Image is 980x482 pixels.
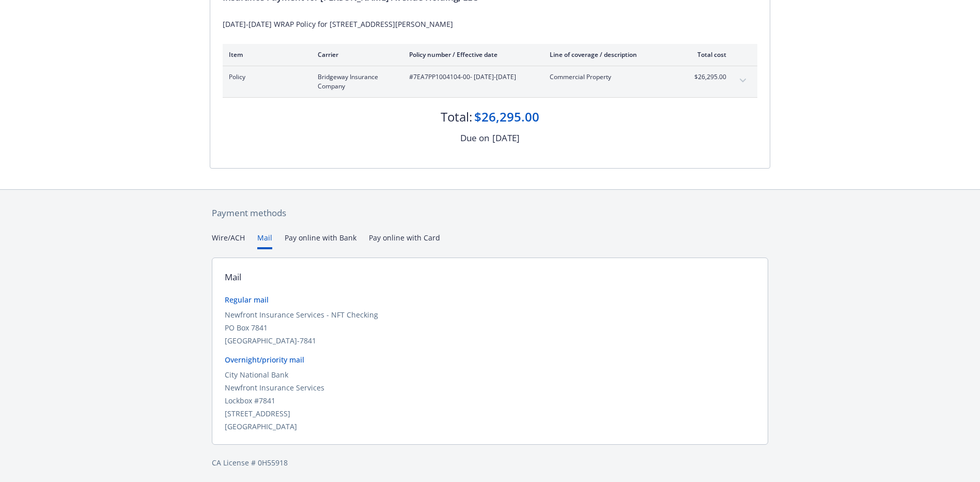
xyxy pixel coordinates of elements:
[460,131,489,145] div: Due on
[409,50,533,59] div: Policy number / Effective date
[223,19,757,29] div: [DATE]-[DATE] WRAP Policy for [STREET_ADDRESS][PERSON_NAME]
[318,72,393,91] span: Bridgeway Insurance Company
[225,294,755,305] div: Regular mail
[225,382,755,393] div: Newfront Insurance Services
[229,72,301,82] span: Policy
[225,309,755,320] div: Newfront Insurance Services - NFT Checking
[550,72,671,82] span: Commercial Property
[212,206,768,220] div: Payment methods
[229,50,301,59] div: Item
[735,72,751,89] button: expand content
[212,232,245,249] button: Wire/ACH
[225,322,755,333] div: PO Box 7841
[212,457,768,468] div: CA License # 0H55918
[225,369,755,380] div: City National Bank
[474,108,539,126] div: $26,295.00
[492,131,520,145] div: [DATE]
[225,335,755,346] div: [GEOGRAPHIC_DATA]-7841
[688,72,726,82] span: $26,295.00
[225,408,755,419] div: [STREET_ADDRESS]
[441,108,472,126] div: Total:
[257,232,272,249] button: Mail
[369,232,440,249] button: Pay online with Card
[225,395,755,406] div: Lockbox #7841
[225,270,241,284] div: Mail
[409,72,533,82] span: #7EA7PP1004104-00 - [DATE]-[DATE]
[285,232,356,249] button: Pay online with Bank
[223,66,757,97] div: PolicyBridgeway Insurance Company#7EA7PP1004104-00- [DATE]-[DATE]Commercial Property$26,295.00exp...
[550,50,671,59] div: Line of coverage / description
[688,50,726,59] div: Total cost
[225,354,755,365] div: Overnight/priority mail
[225,421,755,432] div: [GEOGRAPHIC_DATA]
[318,50,393,59] div: Carrier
